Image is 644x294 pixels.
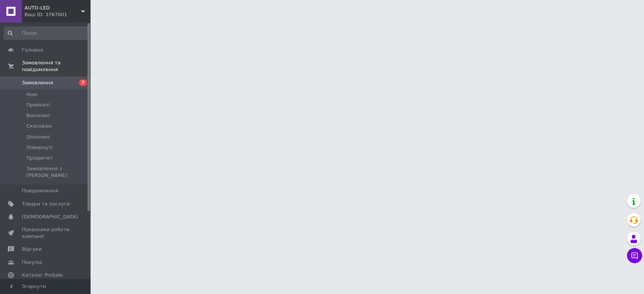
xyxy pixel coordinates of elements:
[26,102,50,108] span: Прийняті
[26,91,37,98] span: Нові
[22,213,78,220] span: [DEMOGRAPHIC_DATA]
[22,246,41,253] span: Відгуки
[26,112,50,119] span: Виконані
[22,47,43,53] span: Головна
[22,187,58,194] span: Повідомлення
[26,144,52,151] span: Повернуті
[25,5,81,11] span: AUTO-LED
[26,134,50,140] span: Оплачені
[79,79,87,86] span: 7
[22,226,70,240] span: Показники роботи компанії
[22,59,91,73] span: Замовлення та повідомлення
[22,201,70,207] span: Товари та послуги
[22,272,63,279] span: Каталог ProSale
[22,259,42,266] span: Покупці
[26,155,52,161] span: Пріоритет
[25,11,91,18] div: Ваш ID: 3767001
[4,26,89,40] input: Пошук
[22,79,53,86] span: Замовлення
[26,123,52,129] span: Скасовані
[26,165,88,179] span: Замовлення з [PERSON_NAME]
[627,248,642,263] button: Чат з покупцем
